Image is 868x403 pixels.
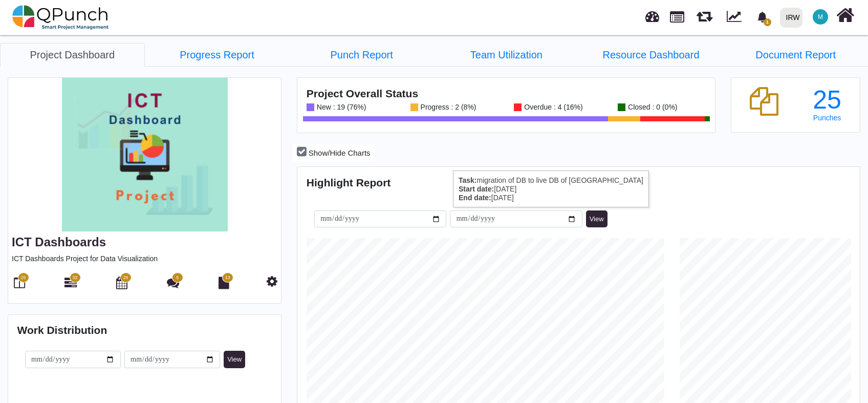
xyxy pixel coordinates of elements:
div: migration of DB to live DB of [GEOGRAPHIC_DATA] [DATE] [DATE] [453,171,649,207]
h4: Highlight Report [307,176,851,189]
b: Task: [459,176,477,184]
span: Punches [813,114,841,122]
a: Resource Dashboard [579,43,724,67]
a: Progress Report [145,43,290,67]
li: ICT Dashboards [434,43,579,66]
span: Dashboard [645,6,659,22]
a: Punch Report [289,43,434,67]
i: Project Settings [267,275,277,287]
span: 32 [73,274,78,282]
span: M [818,14,823,20]
div: Overdue : 4 (16%) [522,103,582,111]
span: Releases [697,5,712,22]
a: ICT Dashboards [12,235,106,249]
div: New : 19 (76%) [314,103,366,111]
img: qpunch-sp.fa6292f.png [12,2,109,33]
button: View [224,351,245,368]
div: IRW [786,9,800,27]
div: Progress : 2 (8%) [418,103,476,111]
i: Board [14,277,25,289]
div: 25 [804,87,851,113]
button: View [586,210,607,228]
span: Show/Hide Charts [309,149,371,157]
span: 1 [764,18,771,26]
h4: Project Overall Status [307,87,706,100]
h4: Work Distribution [17,324,272,336]
div: Notification [753,8,771,26]
a: 25 Punches [804,87,851,122]
a: IRW [775,1,807,34]
i: Punch Discussion [167,277,179,289]
span: 25 [123,274,128,282]
button: Show/Hide Charts [293,144,374,162]
span: 13 [225,274,230,282]
span: Projects [670,7,684,23]
a: M [807,1,834,33]
div: Dynamic Report [722,1,751,34]
a: 32 [64,281,77,289]
span: 25 [20,274,26,282]
a: Team Utilization [434,43,579,67]
a: Document Report [723,43,868,67]
i: Document Library [219,277,229,289]
p: ICT Dashboards Project for Data Visualization [12,253,277,264]
b: End date: [459,194,491,202]
b: Start date: [459,185,494,193]
svg: bell fill [757,12,768,23]
i: Gantt [64,277,77,289]
i: Home [836,6,854,25]
span: 5 [176,274,179,282]
span: Muhammad.shoaib [813,9,828,25]
div: Closed : 0 (0%) [625,103,677,111]
i: Calendar [116,277,127,289]
a: bell fill1 [751,1,776,33]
